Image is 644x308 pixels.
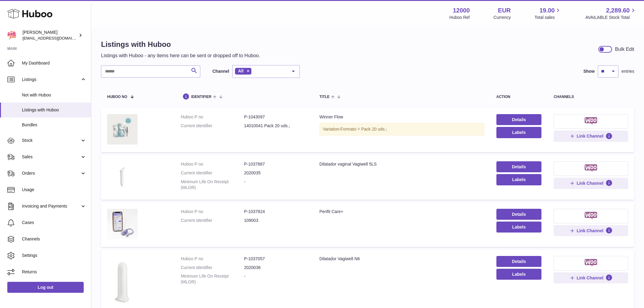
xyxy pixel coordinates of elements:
[22,236,86,242] span: Channels
[107,95,127,99] span: Huboo no
[585,164,597,172] img: woocommerce-small.png
[606,6,630,15] span: 2,289.60
[22,187,86,193] span: Usage
[244,256,307,262] dd: P-1037057
[496,114,542,125] a: Details
[101,52,260,59] p: Listings with Huboo - any items here can be sent or dropped off to Huboo.
[244,170,307,176] dd: 2020035
[320,123,484,135] div: Variation:
[585,6,637,20] a: 2,289.60 AVAILABLE Stock Total
[498,6,511,15] strong: EUR
[496,222,542,233] button: Labels
[585,212,597,219] img: woocommerce-small.png
[496,127,542,138] button: Labels
[539,6,555,15] span: 19.00
[577,133,604,139] span: Link Channel
[585,15,637,20] span: AVAILABLE Stock Total
[320,95,330,99] span: title
[496,95,542,99] div: action
[22,77,80,82] span: Listings
[341,127,387,131] span: Formato = Pack 20 uds.;
[577,275,604,281] span: Link Channel
[615,46,634,53] div: Bulk Edit
[496,256,542,267] a: Details
[583,68,595,74] label: Show
[494,15,511,20] div: Currency
[7,282,84,293] a: Log out
[22,138,80,143] span: Stock
[181,170,244,176] dt: Current identifier
[450,15,470,20] div: Huboo Ref
[181,179,244,191] dt: Minimum Life On Receipt (MLOR)
[244,179,307,191] dd: -
[107,209,138,239] img: Perifit Care+
[244,265,307,271] dd: 2020036
[22,92,86,98] span: Not with Huboo
[534,15,562,20] span: Total sales
[181,123,244,129] dt: Current identifier
[191,95,212,99] span: identifier
[496,174,542,185] button: Labels
[496,209,542,220] a: Details
[534,6,562,20] a: 19.00 Total sales
[577,228,604,233] span: Link Channel
[554,272,628,283] button: Link Channel
[244,209,307,215] dd: P-1037824
[238,68,243,73] span: All
[181,218,244,223] dt: Current identifier
[181,161,244,167] dt: Huboo P no
[496,269,542,280] button: Labels
[244,161,307,167] dd: P-1037887
[244,218,307,223] dd: 109003
[244,123,307,129] dd: 14010041 Pack 20 uds.;
[22,107,86,113] span: Listings with Huboo
[107,161,138,192] img: Dilatador vaginal Vagiwell 5LS
[181,273,244,285] dt: Minimum Life On Receipt (MLOR)
[107,114,138,145] img: Winner Flow
[23,30,77,41] div: [PERSON_NAME]
[22,170,80,176] span: Orders
[101,40,260,49] h1: Listings with Huboo
[22,122,86,128] span: Bundles
[244,114,307,120] dd: P-1043097
[320,161,484,167] div: Dilatador vaginal Vagiwell 5LS
[320,256,484,262] div: Dilatador Vagiwell N6
[7,31,16,40] img: internalAdmin-12000@internal.huboo.com
[23,36,89,40] span: [EMAIL_ADDRESS][DOMAIN_NAME]
[496,161,542,172] a: Details
[554,178,628,189] button: Link Channel
[107,256,138,305] img: Dilatador Vagiwell N6
[181,256,244,262] dt: Huboo P no
[554,131,628,142] button: Link Channel
[320,209,484,215] div: Perifit Care+
[22,154,80,160] span: Sales
[22,220,86,226] span: Cases
[585,259,597,266] img: woocommerce-small.png
[244,273,307,285] dd: -
[577,180,604,186] span: Link Channel
[212,68,229,74] label: Channel
[22,253,86,258] span: Settings
[453,6,470,15] strong: 12000
[554,95,628,99] div: channels
[22,203,80,209] span: Invoicing and Payments
[22,269,86,275] span: Returns
[181,209,244,215] dt: Huboo P no
[621,68,634,74] span: entries
[181,114,244,120] dt: Huboo P no
[554,225,628,236] button: Link Channel
[22,60,86,66] span: My Dashboard
[585,117,597,124] img: woocommerce-small.png
[181,265,244,271] dt: Current identifier
[320,114,484,120] div: Winner Flow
